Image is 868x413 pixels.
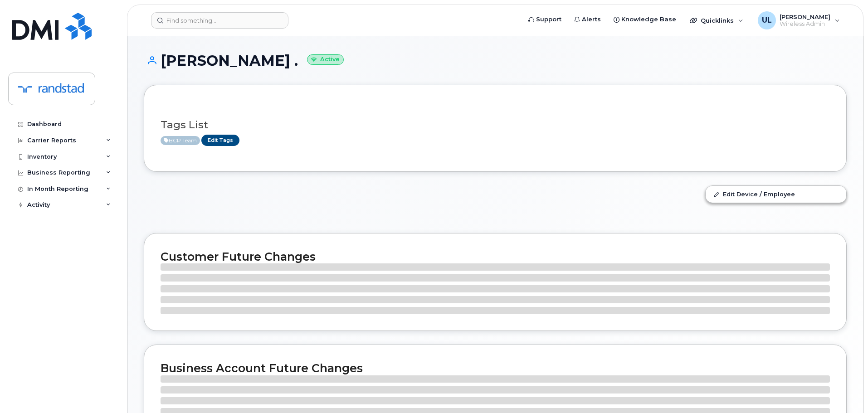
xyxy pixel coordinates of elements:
[201,135,239,146] a: Edit Tags
[161,250,830,263] h2: Customer Future Changes
[706,186,846,202] a: Edit Device / Employee
[144,53,847,68] h1: [PERSON_NAME] .
[161,119,830,131] h3: Tags List
[161,361,830,375] h2: Business Account Future Changes
[307,54,344,65] small: Active
[161,136,200,145] span: Active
